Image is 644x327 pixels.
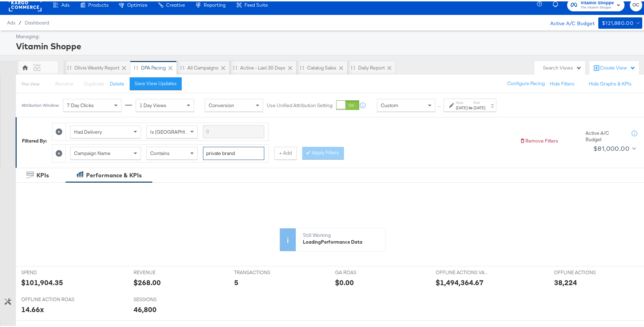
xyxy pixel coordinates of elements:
[204,1,226,6] span: Reporting
[180,64,184,68] div: Drag to reorder tab
[140,101,166,107] span: 1 Day Views
[74,149,111,155] span: Campaign Name
[130,76,182,89] button: Save View Updates
[74,63,119,70] div: Olivia Weekly Report
[36,170,49,178] div: KPIs
[300,64,304,68] div: Drag to reorder tab
[187,63,219,70] div: All Campaigns
[381,101,398,107] span: Custom
[468,104,474,109] strong: to
[240,63,286,70] div: Active - Last 30 Days
[88,1,108,6] span: Products
[358,63,385,70] div: Daily Report
[203,124,264,137] input: Enter a search term
[15,18,25,24] span: /
[550,79,575,86] button: Hide Filters
[543,16,595,27] div: Active A/C Budget
[436,104,443,106] span: ↑
[25,18,49,24] a: Dashboard
[16,32,640,39] div: Managing:
[135,79,177,85] div: Save View Updates
[474,104,485,109] div: [DATE]
[600,63,635,70] div: Create View
[74,127,102,134] span: Had Delivery
[7,18,15,24] span: Ads
[351,64,355,68] div: Drag to reorder tab
[21,101,60,106] div: Attribution Window:
[233,64,237,68] div: Drag to reorder tab
[244,1,268,6] span: Feed Suite
[593,142,629,153] div: $81,000.00
[267,101,333,107] label: Use Unified Attribution Setting:
[591,142,638,153] button: $81,000.00
[581,4,614,9] span: The Vitamin Shoppe
[166,1,185,6] span: Creative
[589,79,632,86] button: Hide Graphs & KPIs
[307,63,337,70] div: Catalog Sales
[61,1,69,6] span: Ads
[134,64,138,68] div: Drag to reorder tab
[456,99,468,104] label: Start:
[209,101,234,107] span: Conversion
[274,145,297,158] button: + Add
[150,149,170,155] span: Contains
[67,64,71,68] div: Drag to reorder tab
[22,136,47,143] div: Filtered By:
[150,127,204,134] span: Is [GEOGRAPHIC_DATA]
[67,101,94,107] span: 7 Day Clicks
[474,99,485,104] label: End:
[21,80,40,85] div: This View:
[127,1,147,6] span: Optimize
[141,63,166,70] div: DPA Pacing
[502,76,550,89] button: Configure Pacing
[203,145,264,159] input: Enter a search term
[55,79,74,85] span: Rename
[598,16,642,27] button: $121,880.00
[543,63,582,70] div: Search Views
[16,39,640,51] div: Vitamin Shoppe
[84,79,104,85] span: Duplicate
[33,65,41,71] div: OC
[456,104,468,109] div: [DATE]
[86,170,142,178] div: Performance & KPIs
[520,136,558,143] button: Remove Filters
[110,79,124,86] button: Delete
[586,128,625,142] div: Active A/C Budget
[602,17,633,26] div: $121,880.00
